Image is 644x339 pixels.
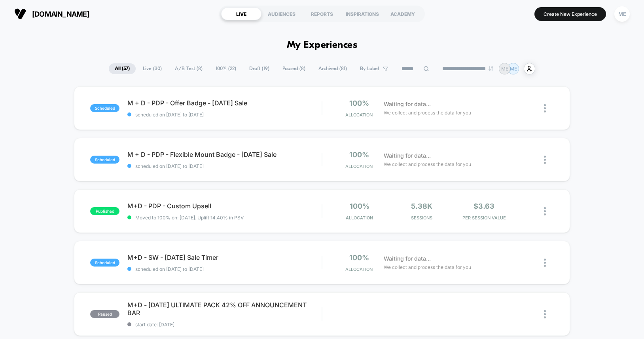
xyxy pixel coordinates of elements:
span: scheduled [90,156,119,164]
span: Live ( 30 ) [137,63,168,74]
span: $3.63 [474,202,494,210]
span: [DOMAIN_NAME] [32,10,89,18]
span: M + D - PDP - Offer Badge - [DATE] Sale [127,99,322,107]
span: Waiting for data... [384,151,431,160]
span: scheduled [90,104,119,112]
div: ACADEMY [383,8,423,20]
img: close [544,207,546,215]
span: 5.38k [411,202,432,210]
span: scheduled on [DATE] to [DATE] [127,112,322,118]
span: All ( 57 ) [109,63,136,74]
span: PER SESSION VALUE [455,215,513,221]
span: scheduled [90,259,119,267]
div: AUDIENCES [261,8,302,20]
span: scheduled on [DATE] to [DATE] [127,266,322,272]
span: Sessions [392,215,451,221]
span: Allocation [346,215,373,221]
div: REPORTS [302,8,342,20]
span: paused [90,310,119,318]
span: Archived ( 81 ) [313,63,353,74]
p: ME [501,66,508,72]
span: 100% [349,253,369,262]
span: 100% ( 22 ) [210,63,242,74]
span: By Label [360,66,379,72]
span: Draft ( 19 ) [243,63,275,74]
span: Moved to 100% on: [DATE] . Uplift: 14.40% in PSV [135,215,244,221]
div: INSPIRATIONS [342,8,383,20]
img: close [544,104,546,112]
span: Allocation [345,112,373,118]
span: published [90,207,119,215]
button: ME [612,6,632,22]
span: We collect and process the data for you [384,160,471,168]
span: start date: [DATE] [127,322,322,328]
button: Create New Experience [534,7,606,21]
img: close [544,310,546,318]
img: close [544,156,546,164]
span: Allocation [345,164,373,169]
span: scheduled on [DATE] to [DATE] [127,163,322,169]
img: close [544,259,546,267]
button: [DOMAIN_NAME] [12,8,92,20]
span: We collect and process the data for you [384,109,471,116]
span: M+D - SW - [DATE] Sale Timer [127,253,322,261]
span: M+D - PDP - Custom Upsell [127,202,322,210]
div: ME [614,6,630,22]
span: 100% [349,99,369,107]
span: 100% [350,202,369,210]
span: A/B Test ( 8 ) [169,63,208,74]
span: We collect and process the data for you [384,263,471,271]
p: ME [510,66,517,72]
img: Visually logo [14,8,26,20]
span: 100% [349,150,369,159]
span: M + D - PDP - Flexible Mount Badge - [DATE] Sale [127,150,322,158]
span: Waiting for data... [384,254,431,263]
span: Waiting for data... [384,100,431,109]
span: Paused ( 8 ) [277,63,311,74]
span: M+D - [DATE] ULTIMATE PACK 42% OFF ANNOUNCEMENT BAR [127,301,322,317]
span: Allocation [345,267,373,272]
img: end [489,66,493,71]
h1: My Experiences [287,40,358,51]
div: LIVE [221,8,261,20]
